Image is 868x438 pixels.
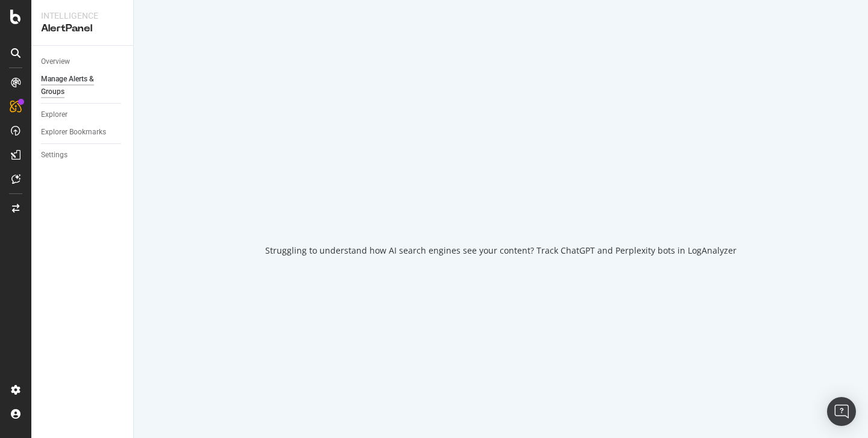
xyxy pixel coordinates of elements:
div: Manage Alerts & Groups [41,73,113,98]
div: Explorer [41,108,68,121]
a: Overview [41,55,125,68]
div: Intelligence [41,10,124,22]
a: Settings [41,149,125,161]
div: AlertPanel [41,22,124,36]
div: animation [458,182,544,225]
div: Settings [41,149,68,161]
div: Overview [41,55,70,68]
a: Manage Alerts & Groups [41,73,125,98]
a: Explorer Bookmarks [41,126,125,139]
div: Open Intercom Messenger [827,397,856,426]
div: Explorer Bookmarks [41,126,106,139]
a: Explorer [41,108,125,121]
div: Struggling to understand how AI search engines see your content? Track ChatGPT and Perplexity bot... [265,245,737,257]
